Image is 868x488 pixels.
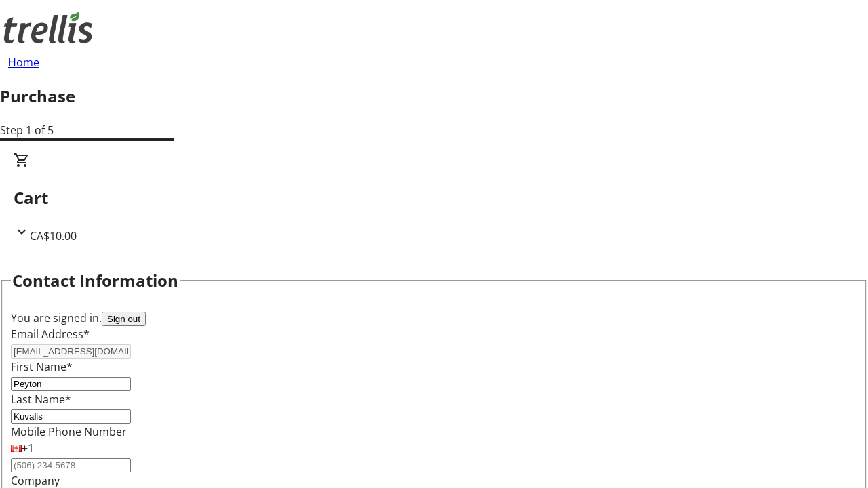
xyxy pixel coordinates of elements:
label: Company [11,473,60,488]
label: Last Name* [11,392,71,407]
input: (506) 234-5678 [11,458,131,472]
label: First Name* [11,359,73,374]
label: Email Address* [11,327,90,342]
h2: Contact Information [12,268,178,293]
h2: Cart [14,186,854,210]
div: CartCA$10.00 [14,152,854,244]
button: Sign out [102,312,146,326]
span: CA$10.00 [30,228,77,243]
label: Mobile Phone Number [11,424,127,439]
div: You are signed in. [11,310,857,326]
